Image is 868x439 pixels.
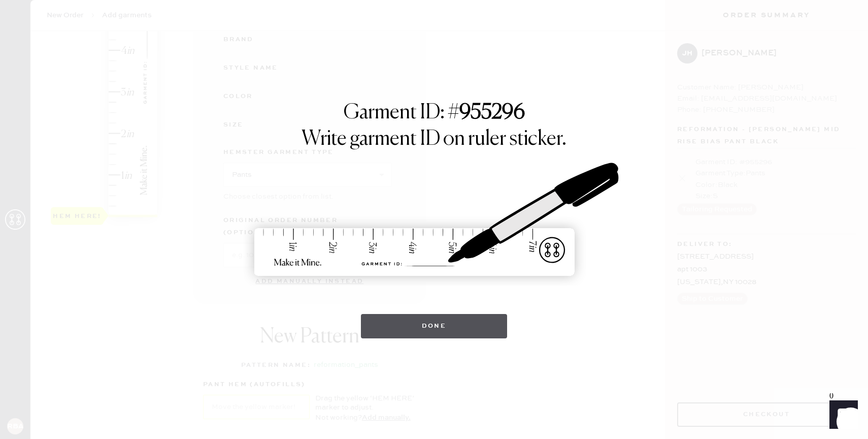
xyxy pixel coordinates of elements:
[459,103,525,123] strong: 955296
[244,136,624,304] img: ruler-sticker-sharpie.svg
[361,314,508,338] button: Done
[344,101,525,127] h1: Garment ID: #
[302,127,566,151] h1: Write garment ID on ruler sticker.
[820,393,863,437] iframe: Front Chat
